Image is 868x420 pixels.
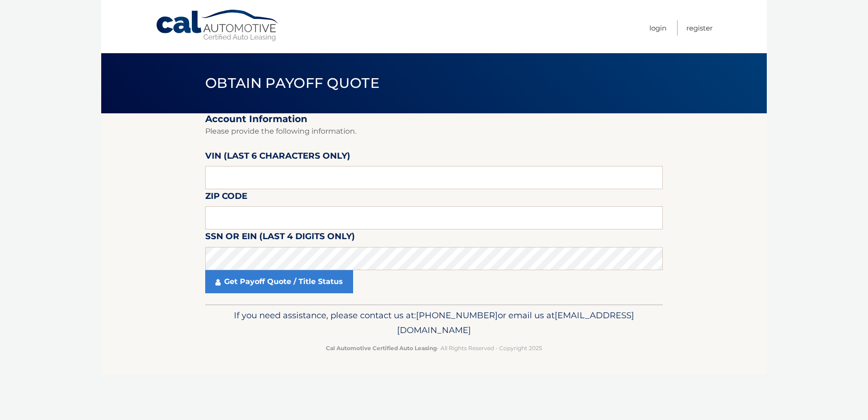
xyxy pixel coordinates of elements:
[205,229,355,247] label: SSN or EIN (last 4 digits only)
[205,270,353,293] a: Get Payoff Quote / Title Status
[205,113,663,125] h2: Account Information
[649,20,666,36] a: Login
[326,345,437,352] strong: Cal Automotive Certified Auto Leasing
[211,308,657,338] p: If you need assistance, please contact us at: or email us at
[205,149,350,166] label: VIN (last 6 characters only)
[205,74,379,92] span: Obtain Payoff Quote
[211,343,657,353] p: - All Rights Reserved - Copyright 2025
[686,20,713,36] a: Register
[155,9,280,42] a: Cal Automotive
[205,125,663,138] p: Please provide the following information.
[416,310,498,321] span: [PHONE_NUMBER]
[205,189,247,206] label: Zip Code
